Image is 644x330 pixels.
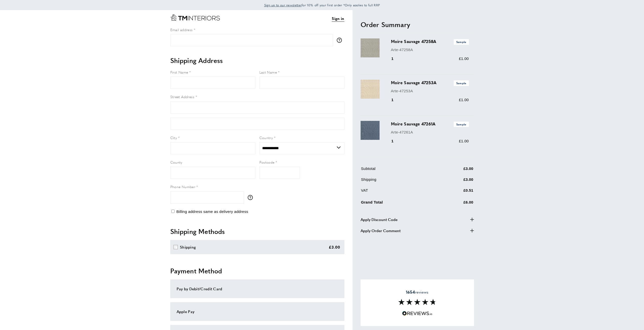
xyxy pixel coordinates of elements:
[361,166,438,175] td: Subtotal
[391,56,401,62] div: 1
[176,209,248,214] span: Billing address same as delivery address
[361,187,438,197] td: VAT
[439,198,473,209] td: £6.00
[170,266,344,275] h2: Payment Method
[391,47,469,53] p: Arte-47258A
[391,138,401,144] div: 1
[391,38,469,45] h3: Moire Sauvage 47258A
[361,121,380,140] img: Moire Sauvage 47261A
[177,309,338,315] div: Apple Pay
[454,122,469,127] span: Sample
[170,160,182,165] span: County
[171,210,175,213] input: Billing address same as delivery address
[361,177,438,186] td: Shipping
[406,290,428,295] span: reviews
[459,56,469,61] span: £1.00
[439,166,473,175] td: £3.00
[361,20,474,29] h2: Order Summary
[406,289,415,295] strong: 1654
[170,94,195,99] span: Street Address
[259,70,277,75] span: Last Name
[454,39,469,45] span: Sample
[329,244,340,250] div: £3.00
[454,80,469,86] span: Sample
[398,299,436,305] img: Reviews section
[170,70,188,75] span: First Name
[170,135,177,140] span: City
[248,195,255,200] button: More information
[337,38,344,43] button: More information
[180,244,196,250] div: Shipping
[402,311,432,316] img: Reviews.io 5 stars
[361,80,380,99] img: Moire Sauvage 47253A
[177,286,338,292] div: Pay by Debit/Credit Card
[259,135,273,140] span: Country
[459,139,469,143] span: £1.00
[264,3,302,8] a: Sign up to our newsletter
[264,3,380,7] span: for 10% off your first order *Only applies to full RRP
[361,198,438,209] td: Grand Total
[170,227,344,236] h2: Shipping Methods
[391,80,469,86] h3: Moire Sauvage 47253A
[170,14,220,21] a: Go to Home page
[361,228,401,234] span: Apply Order Comment
[259,160,275,165] span: Postcode
[361,38,380,57] img: Moire Sauvage 47258A
[439,177,473,186] td: £3.00
[391,129,469,135] p: Arte-47261A
[170,184,195,189] span: Phone Number
[391,121,469,127] h3: Moire Sauvage 47261A
[170,56,344,65] h2: Shipping Address
[459,98,469,102] span: £1.00
[391,88,469,94] p: Arte-47253A
[439,187,473,197] td: £0.51
[391,97,401,103] div: 1
[332,15,344,22] a: Sign in
[361,216,398,223] span: Apply Discount Code
[170,27,193,32] span: Email address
